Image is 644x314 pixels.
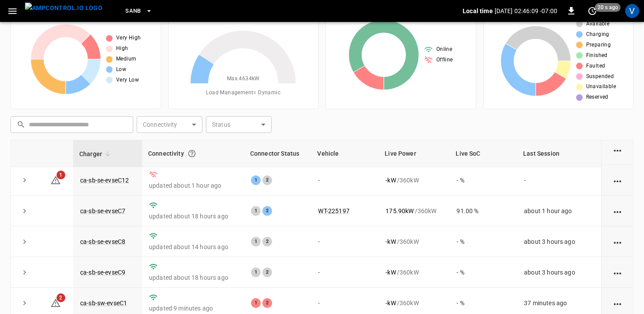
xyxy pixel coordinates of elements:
[18,174,31,187] button: expand row
[386,268,442,277] div: / 360 kW
[80,300,127,307] a: ca-sb-sw-evseC1
[586,51,608,60] span: Finished
[449,257,517,288] td: - %
[18,296,31,310] button: expand row
[612,237,623,246] div: action cell options
[586,82,616,91] span: Unavailable
[449,196,517,226] td: 91.00 %
[18,235,31,248] button: expand row
[18,204,31,218] button: expand row
[436,45,452,54] span: Online
[517,226,601,257] td: about 3 hours ago
[311,226,379,257] td: -
[262,206,272,216] div: 2
[449,140,517,167] th: Live SoC
[318,207,349,214] a: WT-225197
[251,206,261,216] div: 1
[586,62,605,71] span: Faulted
[517,140,601,167] th: Last Session
[386,237,442,246] div: / 360 kW
[80,207,125,214] a: ca-sb-se-evseC7
[436,56,453,64] span: Offline
[517,257,601,288] td: about 3 hours ago
[149,243,237,251] p: updated about 14 hours ago
[449,226,517,257] td: - %
[311,140,379,167] th: Vehicle
[262,268,272,277] div: 2
[625,4,639,18] div: profile-icon
[148,146,238,161] div: Connectivity
[386,176,442,185] div: / 360 kW
[149,304,237,313] p: updated 9 minutes ago
[386,299,396,307] p: - kW
[244,140,311,167] th: Connector Status
[251,268,261,277] div: 1
[80,269,125,276] a: ca-sb-se-evseC9
[116,55,136,64] span: Medium
[251,237,261,246] div: 1
[206,89,280,97] span: Load Management = Dynamic
[463,7,493,15] p: Local time
[586,72,614,81] span: Suspended
[125,6,141,16] span: SanB
[449,165,517,196] td: - %
[227,75,260,83] span: Max. 4634 kW
[517,165,601,196] td: -
[149,273,237,282] p: updated about 18 hours ago
[585,4,599,18] button: set refresh interval
[386,176,396,185] p: - kW
[50,299,61,306] a: 2
[262,175,272,185] div: 2
[311,165,379,196] td: -
[149,212,237,221] p: updated about 18 hours ago
[595,3,621,12] span: 20 s ago
[80,238,125,245] a: ca-sb-se-evseC8
[25,3,103,14] img: ampcontrol.io logo
[122,3,156,20] button: SanB
[116,34,141,43] span: Very High
[386,207,442,215] div: / 360 kW
[586,30,609,39] span: Charging
[251,298,261,308] div: 1
[262,237,272,246] div: 2
[251,175,261,185] div: 1
[612,176,623,185] div: action cell options
[495,7,557,15] p: [DATE] 02:46:09 -07:00
[517,196,601,226] td: about 1 hour ago
[116,44,128,53] span: High
[116,76,139,85] span: Very Low
[79,149,113,159] span: Charger
[311,257,379,288] td: -
[80,177,129,184] a: ca-sb-se-evseC12
[50,176,61,183] a: 1
[386,299,442,307] div: / 360 kW
[586,20,610,29] span: Available
[379,140,449,167] th: Live Power
[586,93,609,102] span: Reserved
[149,181,237,190] p: updated about 1 hour ago
[612,207,623,215] div: action cell options
[57,171,65,179] span: 1
[184,146,200,161] button: Connection between the charger and our software.
[612,268,623,277] div: action cell options
[18,266,31,279] button: expand row
[586,41,611,50] span: Preparing
[262,298,272,308] div: 2
[57,293,65,302] span: 2
[386,237,396,246] p: - kW
[386,207,414,215] p: 175.90 kW
[612,299,623,307] div: action cell options
[116,65,126,74] span: Low
[612,145,623,154] div: action cell options
[386,268,396,277] p: - kW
